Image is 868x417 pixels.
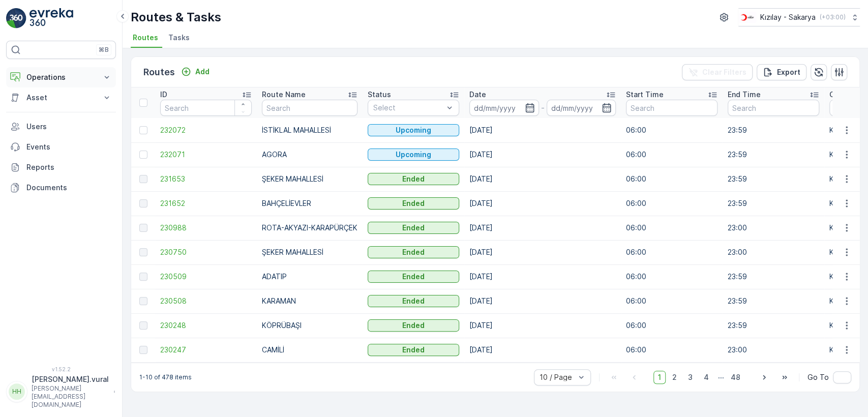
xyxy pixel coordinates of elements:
[160,272,252,282] a: 230509
[464,142,621,167] td: [DATE]
[6,177,116,198] a: Documents
[469,100,539,116] input: dd/mm/yyyy
[807,372,829,382] span: Go To
[177,66,214,78] button: Add
[143,65,175,79] p: Routes
[262,90,306,100] p: Route Name
[402,174,425,184] p: Ended
[760,12,816,22] p: Kızılay - Sakarya
[728,272,819,282] p: 23:59
[728,150,819,160] p: 23:59
[160,296,252,306] a: 230508
[160,174,252,184] a: 231653
[402,198,425,208] p: Ended
[9,383,25,400] div: HH
[160,345,252,355] a: 230247
[26,142,112,152] p: Events
[728,100,819,116] input: Search
[368,197,459,210] button: Ended
[26,183,112,193] p: Documents
[402,296,425,306] p: Ended
[195,67,209,77] p: Add
[738,8,860,26] button: Kızılay - Sakarya(+03:00)
[626,150,717,160] p: 06:00
[683,371,697,384] span: 3
[139,373,192,381] p: 1-10 of 478 items
[464,313,621,338] td: [DATE]
[262,150,357,160] p: AGORA
[464,240,621,264] td: [DATE]
[6,374,116,409] button: HH[PERSON_NAME].vural[PERSON_NAME][EMAIL_ADDRESS][DOMAIN_NAME]
[139,346,147,354] div: Toggle Row Selected
[626,90,664,100] p: Start Time
[6,157,116,177] a: Reports
[728,198,819,208] p: 23:59
[699,371,713,384] span: 4
[702,67,746,77] p: Clear Filters
[728,296,819,306] p: 23:59
[368,295,459,307] button: Ended
[262,223,357,233] p: ROTA-AKYAZI-KARAPÜRÇEK
[160,198,252,208] a: 231652
[139,321,147,330] div: Toggle Row Selected
[777,67,800,77] p: Export
[139,224,147,232] div: Toggle Row Selected
[29,8,73,28] img: logo_light-DOdMpM7g.png
[829,90,864,100] p: Operation
[626,320,717,331] p: 06:00
[139,175,147,183] div: Toggle Row Selected
[757,64,806,80] button: Export
[728,345,819,355] p: 23:00
[262,320,357,331] p: KÖPRÜBAŞI
[262,174,357,184] p: ŞEKER MAHALLESİ
[653,371,666,384] span: 1
[139,273,147,281] div: Toggle Row Selected
[368,124,459,136] button: Upcoming
[262,247,357,257] p: ŞEKER MAHALLESİ
[99,46,109,54] p: ⌘B
[160,223,252,233] span: 230988
[464,216,621,240] td: [DATE]
[160,320,252,331] span: 230248
[262,272,357,282] p: ADATIP
[626,272,717,282] p: 06:00
[626,296,717,306] p: 06:00
[402,223,425,233] p: Ended
[139,199,147,207] div: Toggle Row Selected
[26,122,112,132] p: Users
[6,116,116,137] a: Users
[139,297,147,305] div: Toggle Row Selected
[738,12,756,23] img: k%C4%B1z%C4%B1lay_DTAvauz.png
[368,222,459,234] button: Ended
[262,345,357,355] p: CAMİLİ
[262,296,357,306] p: KARAMAN
[368,246,459,258] button: Ended
[139,248,147,256] div: Toggle Row Selected
[728,90,761,100] p: End Time
[160,100,252,116] input: Search
[160,150,252,160] a: 232071
[402,247,425,257] p: Ended
[728,125,819,135] p: 23:59
[464,289,621,313] td: [DATE]
[6,366,116,372] span: v 1.52.2
[396,150,431,160] p: Upcoming
[160,247,252,257] a: 230750
[626,223,717,233] p: 06:00
[464,191,621,216] td: [DATE]
[726,371,745,384] span: 48
[469,90,486,100] p: Date
[368,173,459,185] button: Ended
[139,151,147,159] div: Toggle Row Selected
[262,198,357,208] p: BAHÇELİEVLER
[541,102,545,114] p: -
[368,148,459,161] button: Upcoming
[160,125,252,135] span: 232072
[728,247,819,257] p: 23:00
